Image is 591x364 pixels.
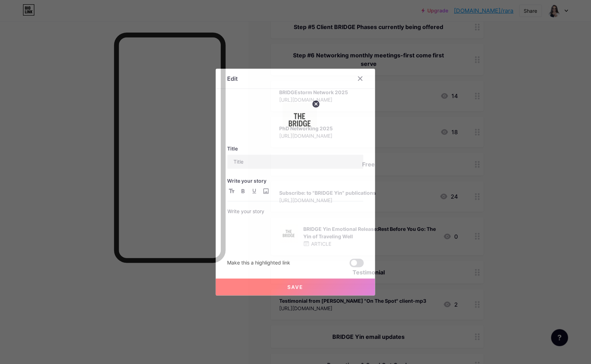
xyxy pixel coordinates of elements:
[288,284,304,290] span: Save
[227,178,364,184] h3: Write your story
[227,155,364,169] input: Title
[227,74,238,83] div: Edit
[227,146,364,152] h3: Title
[227,259,290,267] div: Make this a highlighted link
[216,279,375,296] button: Save
[283,103,317,137] img: link_thumbnail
